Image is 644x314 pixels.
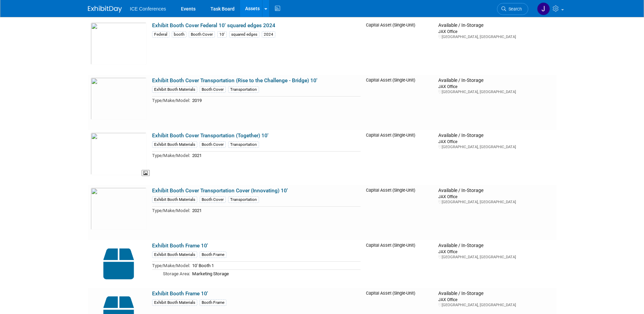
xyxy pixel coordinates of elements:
[438,139,553,144] div: JAX Office
[506,6,522,12] span: Search
[363,240,436,288] td: Capital Asset (Single-Unit)
[200,299,226,306] div: Booth Frame
[91,243,147,285] img: Capital-Asset-Icon-2.png
[152,141,197,148] div: Exhibit Booth Materials
[363,20,436,75] td: Capital Asset (Single-Unit)
[262,31,275,38] div: 2024
[190,97,361,104] td: 2019
[190,152,361,159] td: 2021
[229,31,259,38] div: squared edges
[438,199,553,205] div: [GEOGRAPHIC_DATA], [GEOGRAPHIC_DATA]
[497,3,528,15] a: Search
[152,207,190,214] td: Type/Make/Model:
[537,2,550,15] img: Jessica Villanueva
[190,262,361,270] td: 10' Booth 1
[438,243,553,249] div: Available / In-Storage
[438,133,553,139] div: Available / In-Storage
[152,262,190,270] td: Type/Make/Model:
[438,302,553,308] div: [GEOGRAPHIC_DATA], [GEOGRAPHIC_DATA]
[438,144,553,150] div: [GEOGRAPHIC_DATA], [GEOGRAPHIC_DATA]
[190,269,361,277] td: Marketing Storage
[152,188,288,194] a: Exhibit Booth Cover Transportation Cover (Innovating) 10'
[152,22,275,29] a: Exhibit Booth Cover Federal 10' squared edges 2024
[152,196,197,203] div: Exhibit Booth Materials
[190,207,361,214] td: 2021
[228,196,259,203] div: Transportation
[438,77,553,84] div: Available / In-Storage
[438,89,553,94] div: [GEOGRAPHIC_DATA], [GEOGRAPHIC_DATA]
[438,84,553,89] div: JAX Office
[228,86,259,93] div: Transportation
[88,6,122,13] img: ExhibitDay
[363,130,436,185] td: Capital Asset (Single-Unit)
[142,170,150,176] span: View Asset Image
[228,141,259,148] div: Transportation
[130,6,166,12] span: ICE Conferences
[200,141,226,148] div: Booth Cover
[163,271,190,276] span: Storage Area:
[152,152,190,159] td: Type/Make/Model:
[200,251,226,258] div: Booth Frame
[200,86,226,93] div: Booth Cover
[438,29,553,34] div: JAX Office
[200,196,226,203] div: Booth Cover
[438,291,553,297] div: Available / In-Storage
[438,34,553,39] div: [GEOGRAPHIC_DATA], [GEOGRAPHIC_DATA]
[152,133,269,139] a: Exhibit Booth Cover Transportation (Together) 10'
[217,31,227,38] div: 10'
[438,22,553,29] div: Available / In-Storage
[363,75,436,130] td: Capital Asset (Single-Unit)
[363,185,436,240] td: Capital Asset (Single-Unit)
[152,299,197,306] div: Exhibit Booth Materials
[152,97,190,104] td: Type/Make/Model:
[152,31,169,38] div: Federal
[438,188,553,194] div: Available / In-Storage
[172,31,186,38] div: booth
[152,243,208,249] a: Exhibit Booth Frame 10'
[152,291,208,297] a: Exhibit Booth Frame 10'
[152,77,317,84] a: Exhibit Booth Cover Transportation (Rise to the Challenge - Bridge) 10'
[189,31,215,38] div: Booth Cover
[438,255,553,260] div: [GEOGRAPHIC_DATA], [GEOGRAPHIC_DATA]
[438,297,553,302] div: JAX Office
[438,194,553,199] div: JAX Office
[152,86,197,93] div: Exhibit Booth Materials
[438,249,553,255] div: JAX Office
[152,251,197,258] div: Exhibit Booth Materials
